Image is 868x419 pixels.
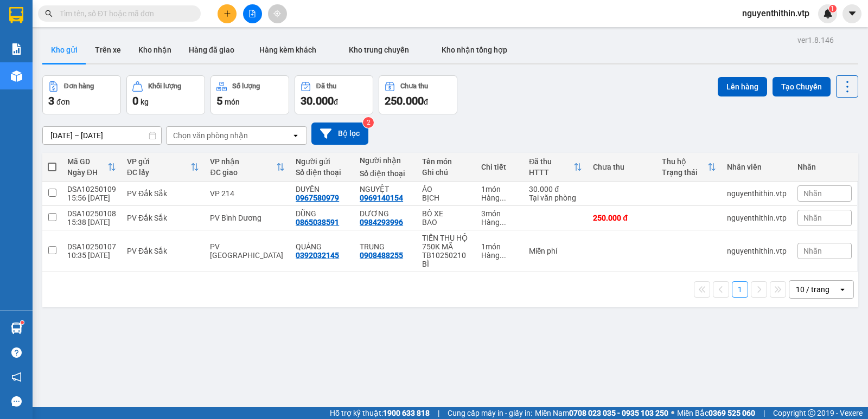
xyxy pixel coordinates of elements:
[438,407,439,419] span: |
[838,285,847,294] svg: open
[127,168,190,177] div: ĐC lấy
[205,153,290,182] th: Toggle SortBy
[127,157,190,166] div: VP gửi
[291,131,300,140] svg: open
[86,37,130,63] button: Trên xe
[210,75,289,114] button: Số lượng5món
[803,247,822,255] span: Nhãn
[593,214,651,222] div: 250.000 đ
[67,251,116,260] div: 10:35 [DATE]
[67,209,116,218] div: DSA10250108
[442,46,507,54] span: Kho nhận tổng hợp
[67,185,116,194] div: DSA10250109
[843,4,861,23] button: caret-down
[67,218,116,227] div: 15:38 [DATE]
[296,157,349,166] div: Người gửi
[43,127,161,144] input: Select a date range.
[334,98,338,106] span: đ
[216,94,222,107] span: 5
[224,10,231,17] span: plus
[11,70,22,82] img: warehouse-icon
[296,168,349,177] div: Số điện thoại
[296,251,339,260] div: 0392032145
[243,4,262,23] button: file-add
[67,168,107,177] div: Ngày ĐH
[481,218,518,227] div: Hàng thông thường
[529,247,582,255] div: Miễn phí
[529,185,582,194] div: 30.000 đ
[808,409,815,417] span: copyright
[797,163,852,171] div: Nhãn
[56,98,70,106] span: đơn
[847,9,857,18] span: caret-down
[127,247,199,255] div: PV Đắk Sắk
[593,163,651,171] div: Chưa thu
[360,251,403,260] div: 0908488255
[232,82,260,90] div: Số lượng
[330,407,430,419] span: Hỗ trợ kỹ thuật:
[662,168,707,177] div: Trạng thái
[718,77,767,96] button: Lên hàng
[301,94,334,107] span: 30.000
[379,75,457,114] button: Chưa thu250.000đ
[733,7,818,20] span: nguyenthithin.vtp
[296,242,349,251] div: QUẢNG
[127,189,199,198] div: PV Đắk Sắk
[62,153,122,182] th: Toggle SortBy
[141,98,149,106] span: kg
[360,209,411,218] div: DƯƠNG
[385,94,424,107] span: 250.000
[422,218,471,227] div: BAO
[569,409,668,417] strong: 0708 023 035 - 0935 103 250
[11,396,22,407] span: message
[424,98,428,106] span: đ
[360,218,403,227] div: 0984293996
[42,75,121,114] button: Đơn hàng3đơn
[9,7,23,23] img: logo-vxr
[360,194,403,202] div: 0969140154
[662,157,707,166] div: Thu hộ
[500,251,506,260] span: ...
[727,247,787,255] div: nguyenthithin.vtp
[148,82,181,90] div: Khối lượng
[524,153,588,182] th: Toggle SortBy
[210,168,276,177] div: ĐC giao
[422,185,471,194] div: ÁO
[132,94,138,107] span: 0
[130,37,180,63] button: Kho nhận
[727,189,787,198] div: nguyenthithin.vtp
[67,157,107,166] div: Mã GD
[126,75,205,114] button: Khối lượng0kg
[218,4,237,23] button: plus
[481,251,518,260] div: Hàng thông thường
[11,372,22,382] span: notification
[422,157,471,166] div: Tên món
[349,46,409,54] span: Kho trung chuyển
[11,347,22,358] span: question-circle
[11,323,22,334] img: warehouse-icon
[535,407,668,419] span: Miền Nam
[259,46,316,54] span: Hàng kèm khách
[422,234,471,260] div: TIỀN THU HỘ 750K MÃ TB10250210
[296,185,349,194] div: DUYÊN
[67,242,116,251] div: DSA10250107
[823,9,833,18] img: icon-new-feature
[481,163,518,171] div: Chi tiết
[500,218,506,227] span: ...
[64,82,94,90] div: Đơn hàng
[763,407,765,419] span: |
[448,407,532,419] span: Cung cấp máy in - giấy in:
[727,214,787,222] div: nguyenthithin.vtp
[500,194,506,202] span: ...
[295,75,373,114] button: Đã thu30.000đ
[422,209,471,218] div: BÔ XE
[529,157,573,166] div: Đã thu
[225,98,240,106] span: món
[400,82,428,90] div: Chưa thu
[296,218,339,227] div: 0865038591
[122,153,205,182] th: Toggle SortBy
[360,185,411,194] div: NGUYỆT
[67,194,116,202] div: 15:56 [DATE]
[529,168,573,177] div: HTTT
[273,10,281,17] span: aim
